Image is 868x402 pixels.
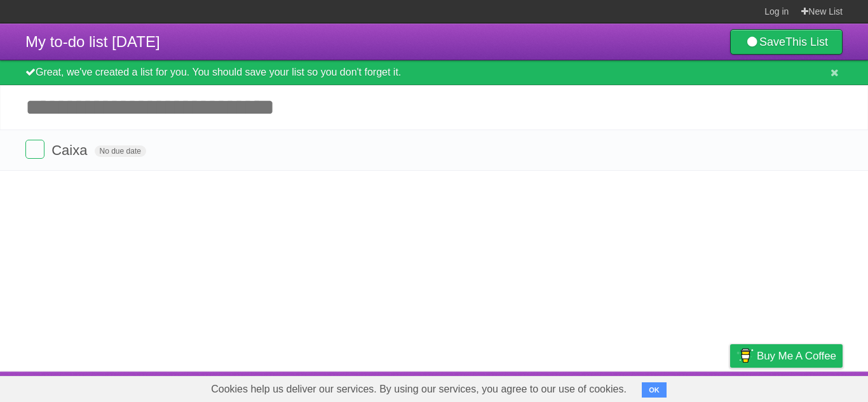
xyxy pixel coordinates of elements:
a: Terms [670,375,698,399]
span: Buy me a coffee [757,345,836,367]
span: No due date [95,145,146,157]
a: Privacy [714,375,747,399]
a: Buy me a coffee [730,344,843,368]
a: Suggest a feature [763,375,843,399]
a: Developers [603,375,654,399]
button: OK [642,382,667,398]
img: Buy me a coffee [736,345,754,366]
label: Done [25,140,44,159]
span: Caixa [51,142,90,158]
b: This List [785,36,828,48]
a: SaveThis List [730,29,843,55]
span: Cookies help us deliver our services. By using our services, you agree to our use of cookies. [198,377,639,402]
span: My to-do list [DATE] [25,33,160,50]
a: About [561,375,588,399]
